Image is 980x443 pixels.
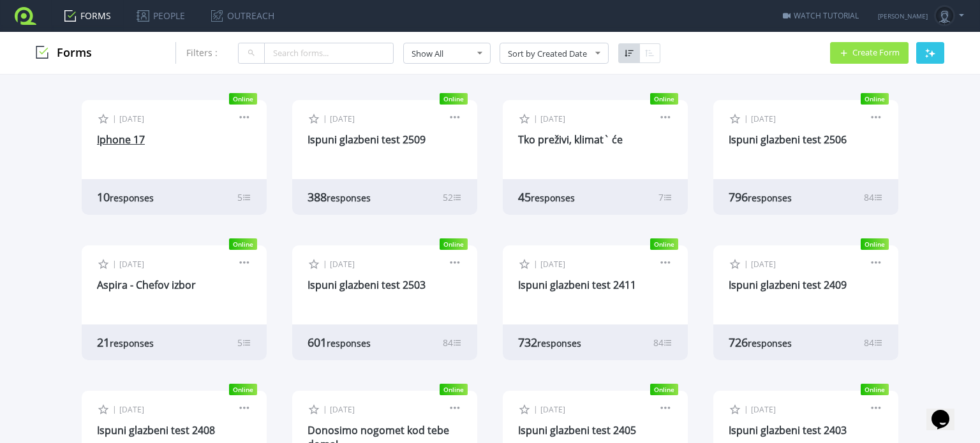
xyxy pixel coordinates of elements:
span: [DATE] [119,259,144,270]
span: [DATE] [119,404,144,415]
a: Ispuni glazbeni test 2409 [729,278,847,292]
span: Online [440,384,468,395]
a: Ispuni glazbeni test 2506 [729,133,847,147]
span: | [323,258,327,269]
div: 21 [97,335,191,350]
span: responses [110,192,154,204]
div: 5 [237,191,251,203]
span: Online [650,238,678,250]
div: 601 [308,335,402,350]
a: Aspira - Chefov izbor [97,278,196,292]
span: Online [861,93,889,105]
span: [DATE] [540,113,565,124]
div: 84 [653,337,672,349]
span: [DATE] [330,404,355,415]
span: Online [440,93,468,105]
span: [DATE] [330,259,355,270]
div: 732 [518,335,612,350]
a: Ispuni glazbeni test 2405 [518,423,636,437]
a: Iphone 17 [97,133,145,147]
span: Online [440,238,468,250]
span: [DATE] [751,404,776,415]
span: Online [229,93,257,105]
span: | [112,258,117,269]
span: | [323,113,327,124]
span: responses [327,192,371,204]
span: | [744,403,748,414]
span: responses [537,337,581,349]
h3: Forms [36,46,92,60]
a: Ispuni glazbeni test 2408 [97,423,215,437]
span: [DATE] [330,113,355,124]
a: Ispuni glazbeni test 2509 [308,133,426,147]
div: 45 [518,189,612,205]
span: Filters : [186,47,218,59]
span: responses [110,337,154,349]
button: Create Form [830,42,909,64]
span: | [112,403,117,414]
span: Online [861,238,889,250]
button: AI Generate [916,42,944,64]
span: | [533,113,538,124]
span: [DATE] [751,259,776,270]
span: | [533,258,538,269]
span: Online [229,384,257,395]
span: responses [748,337,792,349]
a: Ispuni glazbeni test 2403 [729,423,847,437]
span: | [323,403,327,414]
span: Online [861,384,889,395]
span: Online [650,93,678,105]
iframe: chat widget [926,392,967,430]
div: 84 [443,337,462,349]
div: 388 [308,189,402,205]
span: | [744,113,748,124]
div: 84 [864,191,883,203]
span: Online [229,238,257,250]
div: 726 [729,335,823,350]
span: [DATE] [540,404,565,415]
span: responses [748,192,792,204]
div: 5 [237,337,251,349]
a: Tko preživi, klimat` će [518,133,623,147]
span: [DATE] [119,113,144,124]
span: | [533,403,538,414]
div: 52 [443,191,462,203]
span: responses [531,192,575,204]
a: Ispuni glazbeni test 2411 [518,278,636,292]
span: | [744,258,748,269]
span: [DATE] [540,259,565,270]
div: 796 [729,189,823,205]
span: responses [327,337,371,349]
a: Ispuni glazbeni test 2503 [308,278,426,292]
div: 7 [658,191,672,203]
span: Create Form [852,48,900,57]
span: | [112,113,117,124]
a: WATCH TUTORIAL [783,10,859,21]
div: 84 [864,337,883,349]
div: 10 [97,189,191,205]
span: Online [650,384,678,395]
input: Search forms... [264,43,394,64]
span: [DATE] [751,113,776,124]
